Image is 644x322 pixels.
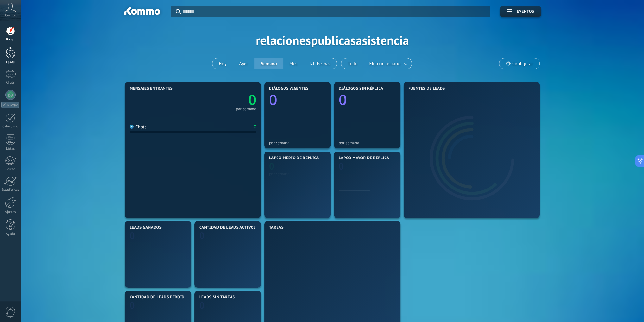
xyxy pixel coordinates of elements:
span: Tareas [269,226,284,230]
text: 0 [199,230,205,242]
span: Diálogos vigentes [269,86,309,91]
div: por semana [339,140,396,145]
span: Lapso medio de réplica [269,156,319,160]
text: 0 [339,90,347,109]
span: Cuenta [5,14,16,18]
div: WhatsApp [1,102,19,108]
div: por semana [269,171,326,176]
span: Cantidad de leads perdidos [130,295,190,300]
span: Eventos [517,9,534,14]
div: Calendario [1,125,20,129]
a: 0 [193,90,256,109]
div: Chats [130,124,147,130]
button: Semana [254,58,283,69]
button: Fechas [304,58,336,69]
span: Fuentes de leads [408,86,445,91]
text: 0 [199,299,205,312]
text: 0 [130,299,135,312]
button: Hoy [212,58,233,69]
div: Ayuda [1,232,20,236]
button: Elija un usuario [364,58,412,69]
span: Leads sin tareas [199,295,235,300]
span: Cantidad de leads activos [199,226,256,230]
div: Correo [1,167,20,171]
text: 0 [269,90,277,109]
text: 0 [248,90,256,109]
button: Ayer [233,58,254,69]
span: Lapso mayor de réplica [339,156,389,160]
span: Leads ganados [130,226,162,230]
div: Ajustes [1,210,20,214]
button: Eventos [500,6,541,17]
div: Chats [1,81,20,85]
div: Leads [1,60,20,65]
span: Elija un usuario [368,59,402,68]
span: Mensajes entrantes [130,86,173,91]
div: 0 [254,124,256,130]
img: Chats [130,125,134,129]
div: Panel [1,38,20,42]
span: Diálogos sin réplica [339,86,383,91]
text: 0 [339,160,344,172]
div: por semana [269,140,326,145]
button: Mes [283,58,304,69]
div: Listas [1,147,20,151]
text: 0 [130,230,135,242]
div: Estadísticas [1,188,20,192]
text: 0 [269,160,274,172]
span: Configurar [512,61,533,66]
button: Todo [341,58,364,69]
div: por semana [236,108,256,111]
